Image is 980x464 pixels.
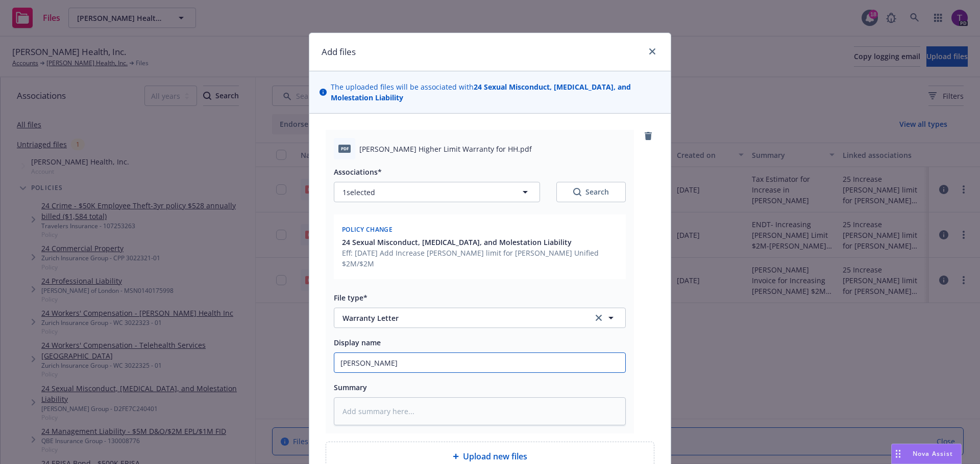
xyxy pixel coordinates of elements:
span: 24 Sexual Misconduct, [MEDICAL_DATA], and Molestation Liability [342,237,572,248]
a: remove [642,130,654,142]
span: Warranty Letter [342,313,579,323]
button: SearchSearch [556,182,626,202]
span: Policy change [342,225,393,234]
span: File type* [334,293,367,303]
input: Add display name here... [334,353,625,372]
div: Search [573,187,609,197]
span: 1 selected [342,187,375,198]
button: Nova Assist [891,444,962,464]
span: Eff: [DATE] Add Increase [PERSON_NAME] limit for [PERSON_NAME] Unified $2M/$2M [342,248,620,269]
a: clear selection [593,312,605,324]
span: Nova Assist [913,449,953,458]
span: [PERSON_NAME] Higher Limit Warranty for HH.pdf [359,144,532,154]
span: pdf [338,145,351,152]
svg: Search [573,188,581,196]
button: Warranty Letterclear selection [334,308,626,328]
span: Upload new files [463,450,527,462]
span: The uploaded files will be associated with [331,81,660,103]
button: 1selected [334,182,540,202]
span: Display name [334,338,381,347]
a: close [646,45,658,58]
span: Associations* [334,167,382,177]
div: Drag to move [892,444,904,463]
span: Summary [334,383,367,392]
strong: 24 Sexual Misconduct, [MEDICAL_DATA], and Molestation Liability [331,82,631,102]
button: 24 Sexual Misconduct, [MEDICAL_DATA], and Molestation Liability [342,237,620,248]
h1: Add files [322,45,356,59]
